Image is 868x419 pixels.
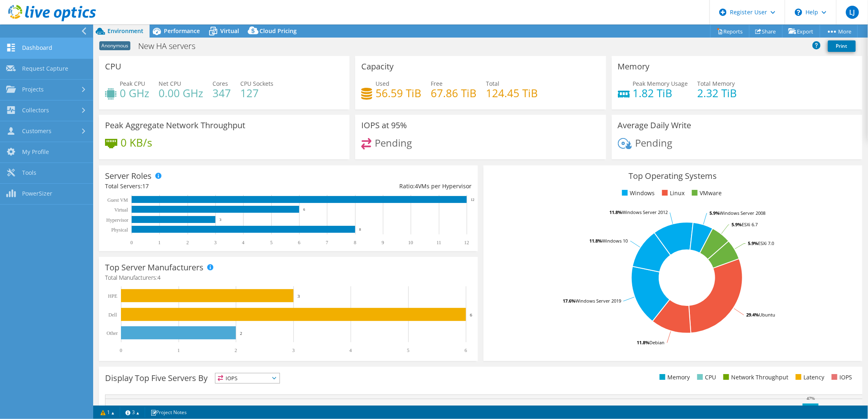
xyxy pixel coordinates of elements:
li: CPU [695,373,716,382]
h4: 127 [240,89,273,98]
text: 4 [349,348,352,353]
h4: 0.00 GHz [159,89,203,98]
span: 4 [415,182,418,190]
h4: 67.86 TiB [431,89,477,98]
a: Export [782,25,820,38]
a: Share [749,25,783,38]
text: Dell [108,312,117,318]
span: 4 [157,274,161,281]
tspan: 5.9% [732,221,742,227]
h4: 0 KB/s [121,138,152,147]
text: 10 [408,240,413,245]
text: Guest VM [107,197,128,203]
text: 0 [130,240,133,245]
text: 6 [470,312,472,317]
text: 5 [270,240,273,245]
li: Latency [794,373,824,382]
text: HPE [108,293,117,299]
a: 1 [95,407,120,417]
h4: 0 GHz [120,89,149,98]
a: Project Notes [145,407,192,417]
text: Virtual [114,207,128,213]
text: 9 [382,240,384,245]
span: Free [431,80,443,87]
span: Environment [107,27,143,35]
div: Total Servers: [105,182,288,191]
span: LJ [846,6,859,19]
a: 3 [120,407,145,417]
text: Physical [111,227,128,233]
span: 17 [142,182,149,190]
h4: Total Manufacturers: [105,273,472,282]
span: Pending [375,136,412,149]
li: Network Throughput [721,373,788,382]
a: Reports [710,25,749,38]
text: 11 [436,240,441,245]
span: Used [376,80,389,87]
span: Cloud Pricing [260,27,297,35]
h3: CPU [105,62,121,71]
span: Cores [213,80,228,87]
span: Performance [164,27,200,35]
li: VMware [690,189,722,198]
tspan: 29.4% [746,312,759,318]
h3: Peak Aggregate Network Throughput [105,121,245,130]
text: 8 [359,227,361,232]
text: 3 [214,240,217,245]
text: 12 [464,240,469,245]
span: Peak Memory Usage [633,80,688,87]
text: 3 [298,294,300,299]
tspan: 11.8% [637,339,649,345]
h4: 1.82 TiB [633,89,688,98]
tspan: Ubuntu [759,312,775,318]
text: Hypervisor [106,217,128,223]
text: 7 [326,240,328,245]
span: Anonymous [99,41,130,50]
h3: IOPS at 95% [361,121,407,130]
text: 6 [303,207,305,212]
li: Linux [660,189,685,198]
a: More [820,25,858,38]
tspan: ESXi 6.7 [742,221,758,227]
text: 3 [219,218,221,222]
span: IOPS [215,373,280,383]
tspan: 11.8% [609,209,622,215]
tspan: Windows Server 2012 [622,209,668,215]
span: Peak CPU [120,80,145,87]
text: 8 [354,240,356,245]
span: Total Memory [698,80,735,87]
h3: Average Daily Write [618,121,691,130]
h4: 56.59 TiB [376,89,421,98]
h3: Top Operating Systems [490,172,856,181]
li: IOPS [830,373,852,382]
span: Virtual [220,27,239,35]
text: 6 [298,240,300,245]
text: Other [107,330,118,336]
li: Windows [620,189,655,198]
text: 3 [292,348,295,353]
tspan: Windows 10 [602,238,628,244]
h3: Server Roles [105,172,152,181]
text: 1 [158,240,161,245]
text: 5 [407,348,409,353]
span: Pending [635,136,672,149]
h3: Memory [618,62,650,71]
text: 0 [120,348,122,353]
svg: \n [795,9,802,16]
text: 4 [242,240,244,245]
text: 2 [235,348,237,353]
tspan: 5.9% [709,210,720,216]
tspan: 5.9% [748,240,758,246]
a: Print [828,40,856,52]
h4: 124.45 TiB [486,89,538,98]
text: 12 [471,198,474,202]
text: 2 [186,240,189,245]
h4: 2.32 TiB [698,89,737,98]
div: Ratio: VMs per Hypervisor [288,182,471,191]
li: Memory [658,373,690,382]
text: 2 [240,331,242,336]
span: Total [486,80,499,87]
tspan: Debian [649,339,664,345]
tspan: Windows Server 2008 [720,210,765,216]
span: Net CPU [159,80,181,87]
